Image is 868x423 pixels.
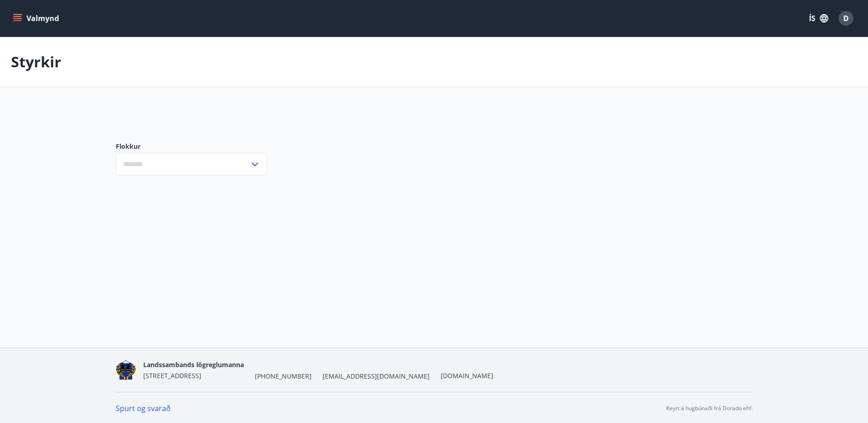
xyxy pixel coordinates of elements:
[835,7,857,29] button: D
[255,372,312,381] span: [PHONE_NUMBER]
[441,371,493,380] a: [DOMAIN_NAME]
[11,10,63,27] button: menu
[116,403,171,413] a: Spurt og svarað
[116,360,136,380] img: 1cqKbADZNYZ4wXUG0EC2JmCwhQh0Y6EN22Kw4FTY.png
[143,360,244,369] span: Landssambands lögreglumanna
[804,10,833,27] button: ÍS
[11,52,61,72] p: Styrkir
[666,404,753,412] p: Keyrt á hugbúnaði frá Dorado ehf.
[843,13,849,23] span: D
[143,371,201,380] span: [STREET_ADDRESS]
[116,142,267,151] label: Flokkur
[323,372,430,381] span: [EMAIL_ADDRESS][DOMAIN_NAME]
